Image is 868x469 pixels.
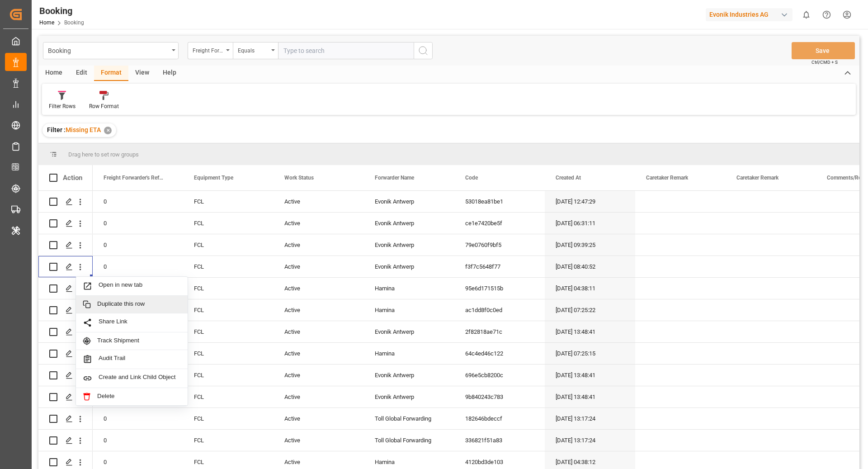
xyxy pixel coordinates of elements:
[274,213,364,234] div: Active
[68,151,139,158] span: Drag here to set row groups
[49,102,75,110] div: Filter Rows
[364,343,454,364] div: Hamina
[104,175,164,181] span: Freight Forwarder's Reference No.
[274,430,364,451] div: Active
[816,5,837,25] button: Help Center
[38,408,93,430] div: Press SPACE to select this row.
[39,19,54,26] a: Home
[545,343,635,364] div: [DATE] 07:25:15
[274,343,364,364] div: Active
[274,386,364,407] div: Active
[545,234,635,256] div: [DATE] 09:39:25
[63,174,82,182] div: Action
[364,191,454,212] div: Evonik Antwerp
[545,191,635,212] div: [DATE] 12:47:29
[364,408,454,429] div: Toll Global Forwarding
[364,278,454,299] div: Hamina
[545,321,635,342] div: [DATE] 13:48:41
[545,386,635,407] div: [DATE] 13:48:41
[274,256,364,277] div: Active
[545,256,635,277] div: [DATE] 08:40:52
[38,299,93,321] div: Press SPACE to select this row.
[454,430,545,451] div: 336821f51a83
[454,191,545,212] div: 53018ea81be1
[89,102,119,110] div: Row Format
[93,191,183,212] div: 0
[465,175,478,181] span: Code
[274,365,364,386] div: Active
[38,365,93,386] div: Press SPACE to select this row.
[274,191,364,212] div: Active
[183,321,274,342] div: FCL
[38,343,93,365] div: Press SPACE to select this row.
[93,256,183,277] div: 0
[93,430,183,451] div: 0
[183,234,274,256] div: FCL
[93,213,183,234] div: 0
[375,175,414,181] span: Forwarder Name
[274,321,364,342] div: Active
[38,213,93,234] div: Press SPACE to select this row.
[364,321,454,342] div: Evonik Antwerp
[38,386,93,408] div: Press SPACE to select this row.
[193,44,223,55] div: Freight Forwarder's Reference No.
[364,256,454,277] div: Evonik Antwerp
[364,299,454,321] div: Hamina
[545,408,635,429] div: [DATE] 13:17:24
[284,175,314,181] span: Work Status
[545,430,635,451] div: [DATE] 13:17:24
[183,386,274,407] div: FCL
[183,365,274,386] div: FCL
[545,299,635,321] div: [DATE] 07:25:22
[736,175,778,181] span: Caretaker Remark
[454,278,545,299] div: 95e6d171515b
[183,278,274,299] div: FCL
[38,278,93,299] div: Press SPACE to select this row.
[38,234,93,256] div: Press SPACE to select this row.
[364,430,454,451] div: Toll Global Forwarding
[454,365,545,386] div: 696e5cb8200c
[183,408,274,429] div: FCL
[43,42,179,59] button: open menu
[796,5,816,25] button: show 0 new notifications
[38,430,93,451] div: Press SPACE to select this row.
[364,386,454,407] div: Evonik Antwerp
[128,66,156,81] div: View
[274,299,364,321] div: Active
[545,278,635,299] div: [DATE] 04:38:11
[454,321,545,342] div: 2f82818ae71c
[545,213,635,234] div: [DATE] 06:31:11
[183,213,274,234] div: FCL
[66,126,101,133] span: Missing ETA
[274,234,364,256] div: Active
[274,408,364,429] div: Active
[364,234,454,256] div: Evonik Antwerp
[454,343,545,364] div: 64c4ed46c122
[454,234,545,256] div: 79e0760f9bf5
[274,278,364,299] div: Active
[93,234,183,256] div: 0
[183,343,274,364] div: FCL
[194,175,233,181] span: Equipment Type
[646,175,688,181] span: Caretaker Remark
[364,213,454,234] div: Evonik Antwerp
[454,386,545,407] div: 9b840243c783
[38,66,69,81] div: Home
[811,59,838,66] span: Ctrl/CMD + S
[93,408,183,429] div: 0
[545,365,635,386] div: [DATE] 13:48:41
[156,66,183,81] div: Help
[454,408,545,429] div: 182646bdeccf
[364,365,454,386] div: Evonik Antwerp
[238,44,269,55] div: Equals
[48,44,169,56] div: Booking
[792,42,855,59] button: Save
[454,256,545,277] div: f3f7c5648f77
[104,127,112,134] div: ✕
[454,299,545,321] div: ac1dd8f0c0ed
[183,430,274,451] div: FCL
[233,42,278,59] button: open menu
[94,66,128,81] div: Format
[556,175,581,181] span: Created At
[706,8,793,21] div: Evonik Industries AG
